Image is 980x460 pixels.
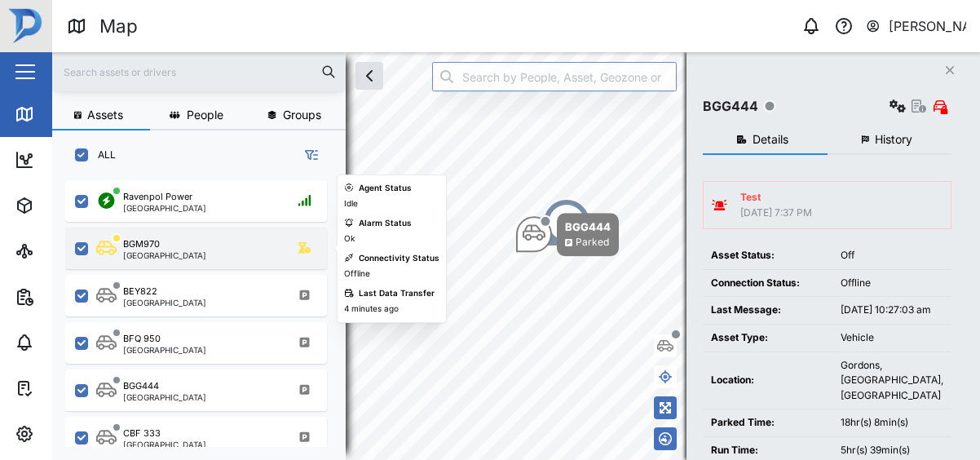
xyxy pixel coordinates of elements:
[889,16,967,37] div: [PERSON_NAME]
[123,251,206,259] div: [GEOGRAPHIC_DATA]
[542,198,591,247] div: Map marker
[711,373,824,388] div: Location:
[42,334,93,352] div: Alarms
[42,242,82,260] div: Sites
[841,443,943,458] div: 5hr(s) 39min(s)
[123,204,206,212] div: [GEOGRAPHIC_DATA]
[740,206,812,221] div: [DATE] 7:37 PM
[88,148,116,161] label: ALL
[123,190,192,204] div: Ravenpol Power
[565,219,611,235] div: BGG444
[42,151,116,169] div: Dashboard
[875,134,912,145] span: History
[841,303,943,318] div: [DATE] 10:27:03 am
[187,109,223,121] span: People
[62,60,336,84] input: Search assets or drivers
[42,197,93,215] div: Assets
[344,197,358,210] div: Idle
[123,285,157,299] div: BEY822
[711,415,824,431] div: Parked Time:
[711,303,824,318] div: Last Message:
[576,235,609,250] div: Parked
[711,248,824,263] div: Asset Status:
[123,299,206,307] div: [GEOGRAPHIC_DATA]
[8,8,44,44] img: Main Logo
[42,425,100,443] div: Settings
[123,237,160,251] div: BGM970
[42,105,79,123] div: Map
[359,252,439,265] div: Connectivity Status
[359,217,412,230] div: Alarm Status
[344,268,370,281] div: Offline
[703,96,758,117] div: BGG444
[740,190,812,206] div: Test
[753,134,788,145] span: Details
[65,175,345,447] div: grid
[344,232,355,245] div: Ok
[841,276,943,291] div: Offline
[841,248,943,263] div: Off
[344,303,399,316] div: 4 minutes ago
[516,213,619,256] div: Map marker
[432,62,677,91] input: Search by People, Asset, Geozone or Place
[99,12,138,41] div: Map
[52,52,980,460] canvas: Map
[711,276,824,291] div: Connection Status:
[123,393,206,401] div: [GEOGRAPHIC_DATA]
[865,15,967,38] button: [PERSON_NAME]
[87,109,123,121] span: Assets
[711,443,824,458] div: Run Time:
[359,287,435,300] div: Last Data Transfer
[359,182,412,195] div: Agent Status
[123,332,161,346] div: BFQ 950
[123,379,159,393] div: BGG444
[841,330,943,346] div: Vehicle
[711,330,824,346] div: Asset Type:
[841,358,943,404] div: Gordons, [GEOGRAPHIC_DATA], [GEOGRAPHIC_DATA]
[841,415,943,431] div: 18hr(s) 8min(s)
[123,440,206,449] div: [GEOGRAPHIC_DATA]
[42,379,87,397] div: Tasks
[123,346,206,354] div: [GEOGRAPHIC_DATA]
[123,427,161,440] div: CBF 333
[42,288,98,306] div: Reports
[283,109,321,121] span: Groups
